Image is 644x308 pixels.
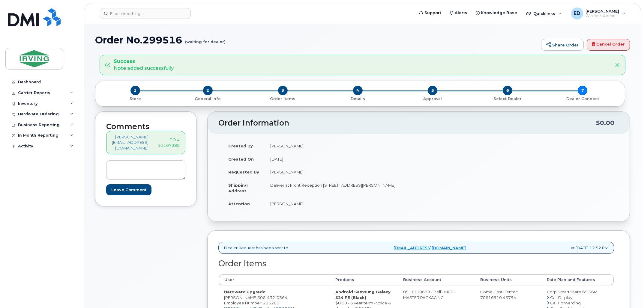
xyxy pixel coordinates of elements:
th: Business Units [475,274,541,285]
strong: Shipping Address [228,183,248,193]
h2: Order Items [218,259,614,268]
input: Leave Comment [106,184,151,195]
h2: Order Information [218,119,596,127]
span: Employee Number: 223200 [224,301,279,305]
div: Note added successfully [114,58,174,72]
th: Rate Plan and Features [541,274,614,285]
a: 2 General Info [170,95,245,102]
div: $0.00 [596,117,614,129]
a: [PERSON_NAME][EMAIL_ADDRESS][DOMAIN_NAME] [112,134,148,151]
a: Share Order [541,39,584,51]
p: Select Dealer [472,96,543,102]
span: 0364 [275,295,287,300]
span: Call Forwarding [550,301,581,305]
p: Order Items [248,96,318,102]
span: 6 [503,86,512,95]
td: [DATE] [265,153,414,166]
p: Store [103,96,168,102]
strong: Success [114,58,174,65]
span: 432 [265,295,275,300]
p: Approval [397,96,468,102]
h2: Comments [106,123,185,131]
span: 506 [257,295,287,300]
p: General Info [173,96,243,102]
a: 5 Approval [395,95,470,102]
span: 3 [278,86,288,95]
a: 4 Details [320,95,395,102]
div: Dealer Request has been sent to at [DATE] 12:52 PM [218,242,614,254]
strong: Hardware Upgrade [224,289,265,294]
a: 6 Select Dealer [470,95,545,102]
span: 5 [428,86,437,95]
a: Cancel Order [587,39,630,51]
strong: Created By [228,144,253,148]
span: 1 [130,86,140,95]
th: User [219,274,330,285]
td: [PERSON_NAME] [265,139,414,153]
div: Home Cost Center: 70616910.46794 [480,289,536,300]
strong: Attention [228,201,250,206]
span: Call Display [550,295,572,300]
span: 2 [203,86,213,95]
a: 1 Store [100,95,170,102]
td: [PERSON_NAME] [265,165,414,179]
small: (waiting for dealer) [185,35,226,44]
strong: Created On [228,157,254,161]
a: 3 Order Items [245,95,320,102]
th: Products [330,274,398,285]
th: Business Account [398,274,475,285]
a: [EMAIL_ADDRESS][DOMAIN_NAME] [394,245,466,251]
strong: Android Samsung Galaxy S24 FE (Black) [335,289,391,300]
span: 4 [353,86,363,95]
p: PO # 31107380 [158,137,180,148]
h1: Order No.299516 [95,35,538,45]
td: [PERSON_NAME] [265,197,414,210]
strong: Requested By [228,170,259,174]
td: Deliver at Front Reception [STREET_ADDRESS][PERSON_NAME] [265,179,414,197]
p: Details [323,96,393,102]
